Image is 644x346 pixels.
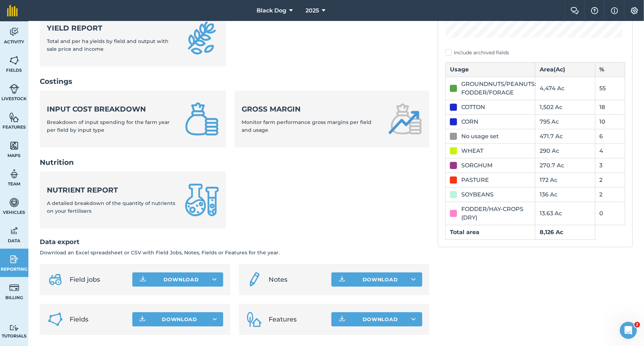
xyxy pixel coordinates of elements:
td: 795 Ac [535,114,595,129]
p: Download an Excel spreadsheet or CSV with Field Jobs, Notes, Fields or Features for the year. [40,249,429,256]
img: Input cost breakdown [185,102,219,136]
span: Notes [269,275,326,285]
img: Download icon [139,275,147,284]
button: Download [132,272,223,287]
img: svg+xml;base64,PD94bWwgdmVyc2lvbj0iMS4wIiBlbmNvZGluZz0idXRmLTgiPz4KPCEtLSBHZW5lcmF0b3I6IEFkb2JlIE... [9,254,19,265]
img: svg+xml;base64,PHN2ZyB4bWxucz0iaHR0cDovL3d3dy53My5vcmcvMjAwMC9zdmciIHdpZHRoPSI1NiIgaGVpZ2h0PSI2MC... [9,112,19,123]
div: WHEAT [461,147,483,155]
td: 0 [595,202,625,225]
div: COTTON [461,103,485,112]
img: A cog icon [630,7,639,14]
img: Gross margin [388,102,422,136]
label: Include archived fields [445,49,625,56]
img: svg+xml;base64,PD94bWwgdmVyc2lvbj0iMS4wIiBlbmNvZGluZz0idXRmLTgiPz4KPCEtLSBHZW5lcmF0b3I6IEFkb2JlIE... [9,83,19,94]
img: Fields icon [47,311,64,328]
img: Nutrient report [185,183,219,217]
img: Two speech bubbles overlapping with the left bubble in the forefront [571,7,579,14]
td: 136 Ac [535,187,595,202]
span: Breakdown of input spending for the farm year per field by input type [47,119,170,133]
div: GROUNDNUTS/PEANUTS: FODDER/FORAGE [461,80,536,97]
div: FODDER/HAY-CROPS (DRY) [461,205,531,222]
span: Monitor farm performance gross margins per field and usage [242,119,371,133]
td: 4 [595,144,625,158]
span: Fields [70,314,127,324]
img: svg+xml;base64,PD94bWwgdmVyc2lvbj0iMS4wIiBlbmNvZGluZz0idXRmLTgiPz4KPCEtLSBHZW5lcmF0b3I6IEFkb2JlIE... [47,271,64,288]
img: fieldmargin Logo [7,5,18,16]
h2: Data export [40,237,429,247]
td: 10 [595,114,625,129]
h2: Nutrition [40,157,429,167]
div: No usage set [461,132,499,141]
span: Black Dog [257,6,286,15]
td: 55 [595,77,625,100]
a: Nutrient reportA detailed breakdown of the quantity of nutrients on your fertilisers [40,172,226,228]
img: Features icon [246,311,263,328]
td: 471.7 Ac [535,129,595,144]
div: SORGHUM [461,161,492,170]
button: Download [132,312,223,326]
img: svg+xml;base64,PD94bWwgdmVyc2lvbj0iMS4wIiBlbmNvZGluZz0idXRmLTgiPz4KPCEtLSBHZW5lcmF0b3I6IEFkb2JlIE... [9,282,19,293]
td: 3 [595,158,625,173]
img: svg+xml;base64,PD94bWwgdmVyc2lvbj0iMS4wIiBlbmNvZGluZz0idXRmLTgiPz4KPCEtLSBHZW5lcmF0b3I6IEFkb2JlIE... [9,169,19,179]
img: svg+xml;base64,PD94bWwgdmVyc2lvbj0iMS4wIiBlbmNvZGluZz0idXRmLTgiPz4KPCEtLSBHZW5lcmF0b3I6IEFkb2JlIE... [9,27,19,37]
strong: Nutrient report [47,185,176,195]
a: Gross marginMonitor farm performance gross margins per field and usage [235,91,429,147]
span: Download [162,316,197,323]
a: Input cost breakdownBreakdown of input spending for the farm year per field by input type [40,91,226,147]
strong: Gross margin [242,104,380,114]
iframe: Intercom live chat [620,322,637,339]
button: Download [331,272,422,287]
td: 290 Ac [535,144,595,158]
strong: 8,126 Ac [540,229,563,236]
td: 6 [595,129,625,144]
th: % [595,62,625,77]
td: 18 [595,100,625,114]
button: Download [331,312,422,326]
img: Yield report [185,21,219,55]
strong: Input cost breakdown [47,104,176,114]
a: Yield reportTotal and per ha yields by field and output with sale price and income [40,10,226,66]
th: Usage [446,62,535,77]
span: Field jobs [70,275,127,285]
td: 2 [595,187,625,202]
th: Area ( Ac ) [535,62,595,77]
span: Features [269,314,326,324]
img: Download icon [338,315,346,324]
td: 1,502 Ac [535,100,595,114]
img: svg+xml;base64,PHN2ZyB4bWxucz0iaHR0cDovL3d3dy53My5vcmcvMjAwMC9zdmciIHdpZHRoPSI1NiIgaGVpZ2h0PSI2MC... [9,55,19,66]
img: svg+xml;base64,PD94bWwgdmVyc2lvbj0iMS4wIiBlbmNvZGluZz0idXRmLTgiPz4KPCEtLSBHZW5lcmF0b3I6IEFkb2JlIE... [246,271,263,288]
td: 13.63 Ac [535,202,595,225]
h2: Costings [40,76,429,86]
td: 4,474 Ac [535,77,595,100]
img: svg+xml;base64,PD94bWwgdmVyc2lvbj0iMS4wIiBlbmNvZGluZz0idXRmLTgiPz4KPCEtLSBHZW5lcmF0b3I6IEFkb2JlIE... [9,226,19,236]
td: 270.7 Ac [535,158,595,173]
span: 2025 [306,6,319,15]
div: CORN [461,118,478,126]
strong: Yield report [47,23,176,33]
img: Download icon [338,275,346,284]
div: PASTURE [461,176,489,184]
img: svg+xml;base64,PHN2ZyB4bWxucz0iaHR0cDovL3d3dy53My5vcmcvMjAwMC9zdmciIHdpZHRoPSI1NiIgaGVpZ2h0PSI2MC... [9,140,19,151]
td: 2 [595,173,625,187]
strong: Total area [450,229,479,236]
img: svg+xml;base64,PD94bWwgdmVyc2lvbj0iMS4wIiBlbmNvZGluZz0idXRmLTgiPz4KPCEtLSBHZW5lcmF0b3I6IEFkb2JlIE... [9,197,19,208]
td: 172 Ac [535,173,595,187]
img: svg+xml;base64,PD94bWwgdmVyc2lvbj0iMS4wIiBlbmNvZGluZz0idXRmLTgiPz4KPCEtLSBHZW5lcmF0b3I6IEFkb2JlIE... [9,325,19,331]
img: A question mark icon [590,7,599,14]
span: A detailed breakdown of the quantity of nutrients on your fertilisers [47,200,175,214]
img: svg+xml;base64,PHN2ZyB4bWxucz0iaHR0cDovL3d3dy53My5vcmcvMjAwMC9zdmciIHdpZHRoPSIxNyIgaGVpZ2h0PSIxNy... [611,6,618,15]
div: SOYBEANS [461,190,494,199]
span: Total and per ha yields by field and output with sale price and income [47,38,169,52]
span: 2 [634,322,640,328]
